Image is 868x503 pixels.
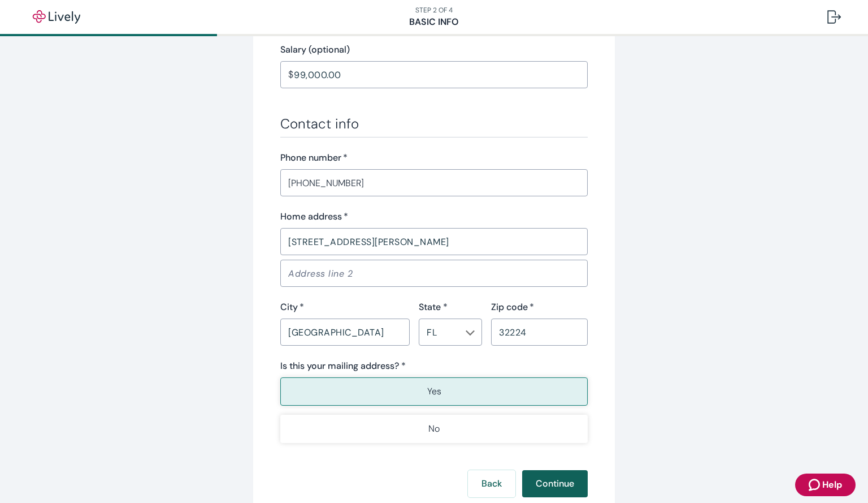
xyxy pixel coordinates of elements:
label: Salary (optional) [280,43,350,57]
input: -- [422,324,460,340]
button: Yes [280,377,588,406]
input: $0.00 [294,63,588,86]
label: City [280,300,304,314]
button: Continue [522,470,588,497]
p: Yes [427,385,441,398]
input: Zip code [491,321,588,343]
p: $ [288,68,293,81]
label: Zip code [491,300,534,314]
svg: Zendesk support icon [809,478,822,492]
span: Help [822,478,842,492]
button: Open [465,327,476,338]
img: Lively [25,10,88,24]
button: Back [468,470,515,497]
button: Zendesk support iconHelp [795,474,856,496]
button: No [280,415,588,443]
input: City [280,321,410,343]
label: Home address [280,210,348,223]
svg: Chevron icon [466,328,475,337]
input: Address line 2 [280,262,588,285]
p: No [428,422,440,436]
label: State * [419,300,448,314]
label: Phone number [280,151,348,165]
input: (555) 555-5555 [280,171,588,194]
label: Is this your mailing address? * [280,359,406,373]
input: Address line 1 [280,230,588,253]
h3: Contact info [280,115,588,132]
button: Log out [818,3,850,31]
